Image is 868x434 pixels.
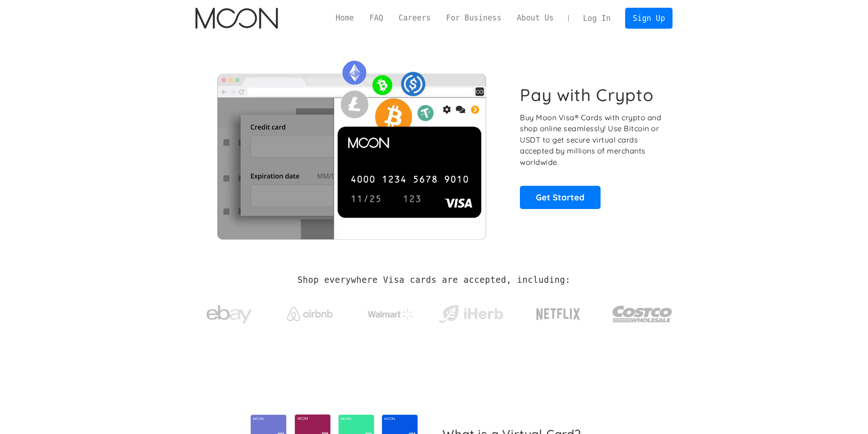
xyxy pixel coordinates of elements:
a: Airbnb [276,298,344,326]
a: Careers [391,12,438,24]
h1: Pay with Crypto [520,85,654,105]
a: iHerb [437,293,505,331]
a: Home [328,12,362,24]
img: Airbnb [287,307,333,321]
img: Moon Logo [195,8,278,29]
a: For Business [438,12,509,24]
img: iHerb [437,302,505,326]
a: Walmart [356,300,424,324]
a: Costco [612,288,673,336]
img: Netflix [535,303,581,326]
a: home [195,8,278,29]
a: Get Started [520,186,601,209]
a: Netflix [518,294,599,330]
a: About Us [509,12,561,24]
a: ebay [195,291,263,333]
a: Log In [575,8,618,28]
a: FAQ [362,12,391,24]
img: Walmart [368,309,413,320]
a: Sign Up [625,8,673,28]
img: Costco [612,297,673,331]
img: ebay [206,300,252,329]
h2: Shop everywhere Visa cards are accepted, including: [298,275,570,285]
p: Buy Moon Visa® Cards with crypto and shop online seamlessly! Use Bitcoin or USDT to get secure vi... [520,112,663,168]
img: Moon Cards let you spend your crypto anywhere Visa is accepted. [195,54,508,239]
